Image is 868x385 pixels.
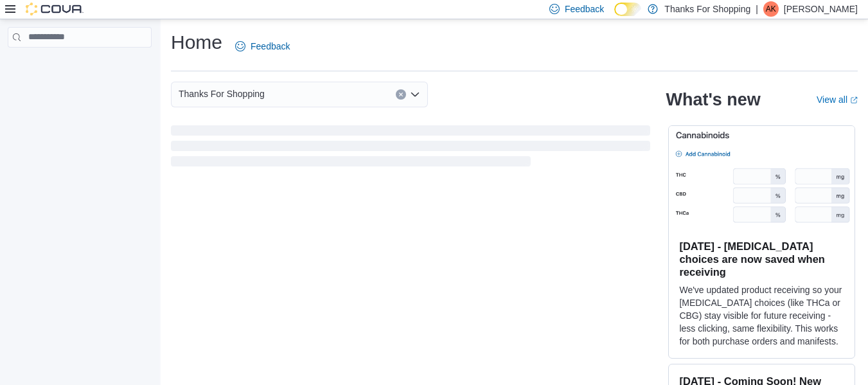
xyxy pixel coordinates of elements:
span: Feedback [251,40,290,53]
h3: [DATE] - [MEDICAL_DATA] choices are now saved when receiving [679,240,844,278]
button: Open list of options [410,89,420,100]
h2: What's new [666,89,760,110]
p: | [756,1,758,17]
button: Clear input [396,89,406,100]
p: [PERSON_NAME] [784,1,858,17]
span: Loading [171,128,650,169]
h1: Home [171,30,222,55]
span: Dark Mode [614,16,615,17]
div: Anya Kinzel-Cadrin [763,1,779,17]
span: AK [766,1,776,17]
img: Cova [26,3,84,15]
input: Dark Mode [614,3,641,16]
nav: Complex example [8,50,152,81]
span: Feedback [565,3,604,15]
svg: External link [850,96,858,104]
a: Feedback [230,33,295,59]
span: Thanks For Shopping [179,86,265,102]
p: Thanks For Shopping [664,1,750,17]
p: We've updated product receiving so your [MEDICAL_DATA] choices (like THCa or CBG) stay visible fo... [679,283,844,348]
a: View allExternal link [817,94,858,105]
